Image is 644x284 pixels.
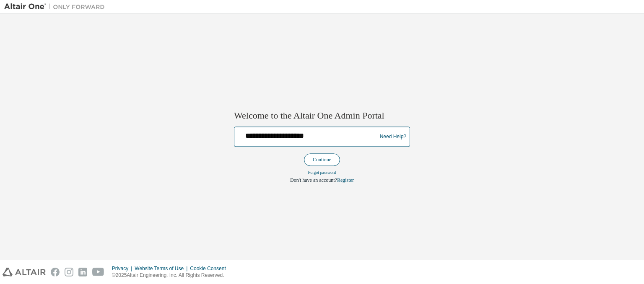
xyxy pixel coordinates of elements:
[3,268,46,276] img: altair_logo.svg
[65,268,73,276] img: instagram.svg
[51,268,60,276] img: facebook.svg
[112,265,135,272] div: Privacy
[190,265,231,272] div: Cookie Consent
[4,3,109,11] img: Altair One
[290,178,337,183] span: Don't have an account?
[78,268,87,276] img: linkedin.svg
[234,110,410,121] h2: Welcome to the Altair One Admin Portal
[135,265,190,272] div: Website Terms of Use
[92,268,104,276] img: youtube.svg
[304,154,340,166] button: Continue
[337,178,354,183] a: Register
[308,170,336,175] a: Forgot password
[112,272,231,279] p: © 2025 Altair Engineering, Inc. All Rights Reserved.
